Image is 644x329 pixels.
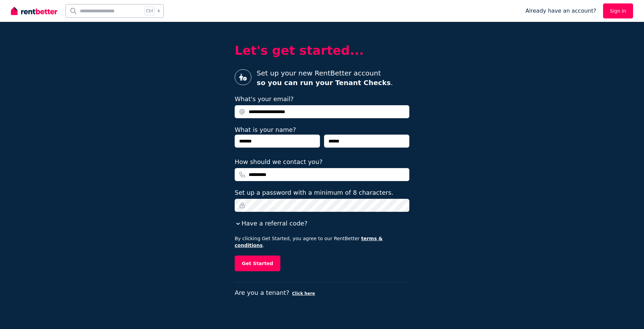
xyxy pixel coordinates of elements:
p: Set up your new RentBetter account . [257,68,393,87]
img: RentBetter [11,6,57,16]
span: k [158,8,160,14]
span: Already have an account? [525,7,596,15]
p: Are you a tenant? [235,288,409,298]
button: Have a referral code? [235,219,307,228]
button: Get Started [235,256,280,271]
label: How should we contact you? [235,157,323,167]
button: Click here [292,291,315,296]
label: What is your name? [235,126,296,133]
h2: Let's get started... [235,44,409,57]
p: By clicking Get Started, you agree to our RentBetter . [235,235,409,249]
label: What's your email? [235,94,294,104]
a: Sign In [603,3,633,18]
strong: so you can run your Tenant Checks [257,79,391,87]
span: Ctrl [144,6,155,15]
label: Set up a password with a minimum of 8 characters. [235,188,393,197]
